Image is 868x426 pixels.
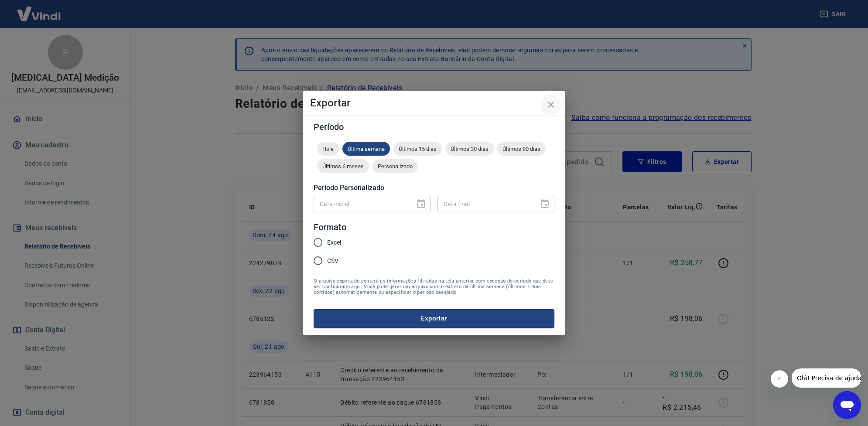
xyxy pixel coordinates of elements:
span: O arquivo exportado conterá as informações filtradas na tela anterior com exceção do período que ... [314,278,554,295]
div: Últimos 15 dias [393,142,442,156]
span: Personalizado [372,163,418,170]
button: close [540,94,561,115]
div: Hoje [317,142,339,156]
h5: Período Personalizado [314,184,554,192]
span: Olá! Precisa de ajuda? [5,6,73,13]
div: Última semana [342,142,390,156]
div: Últimos 30 dias [445,142,494,156]
span: CSV [327,256,338,266]
iframe: Fechar mensagem [771,370,788,388]
span: Excel [327,238,341,247]
legend: Formato [314,221,346,234]
h5: Período [314,123,554,131]
span: Últimos 90 dias [497,146,546,152]
button: Exportar [314,309,554,327]
input: DD/MM/YYYY [314,196,409,212]
span: Últimos 6 meses [317,163,369,170]
div: Últimos 90 dias [497,142,546,156]
h4: Exportar [310,98,558,108]
span: Últimos 15 dias [393,146,442,152]
span: Última semana [342,146,390,152]
input: DD/MM/YYYY [437,196,533,212]
iframe: Mensagem da empresa [792,368,861,388]
div: Últimos 6 meses [317,159,369,173]
div: Personalizado [372,159,418,173]
span: Hoje [317,146,339,152]
iframe: Botão para abrir a janela de mensagens [833,391,861,419]
span: Últimos 30 dias [445,146,494,152]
